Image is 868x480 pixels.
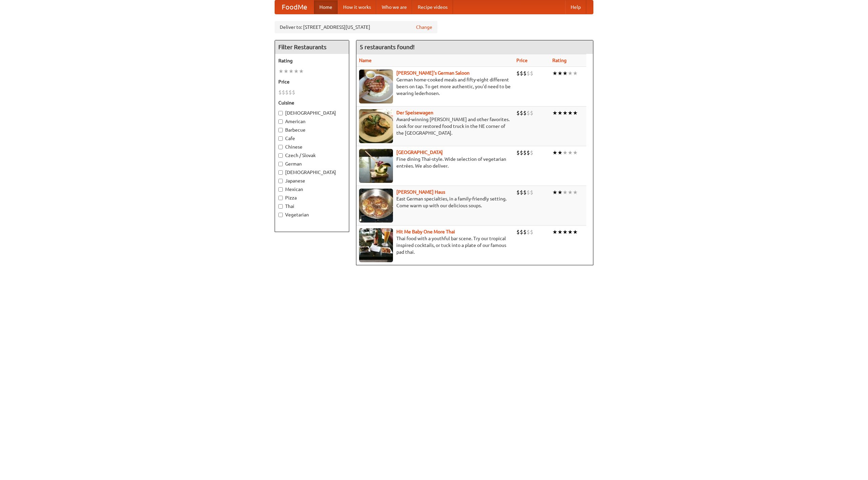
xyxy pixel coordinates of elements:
li: $ [516,70,520,77]
a: Help [565,0,586,14]
label: Vegetarian [278,211,346,218]
li: $ [530,228,533,236]
input: Chinese [278,145,283,149]
li: ★ [568,228,573,236]
li: ★ [573,149,578,156]
a: FoodMe [275,0,314,14]
input: American [278,119,283,124]
li: ★ [552,70,557,77]
li: $ [527,70,530,77]
a: Home [314,0,338,14]
label: Pizza [278,194,346,201]
a: Rating [552,58,567,63]
label: Thai [278,203,346,210]
p: Fine dining Thai-style. Wide selection of vegetarian entrées. We also deliver. [359,156,511,169]
li: ★ [283,68,289,75]
li: $ [516,189,520,196]
li: ★ [563,228,568,236]
li: $ [523,228,527,236]
li: ★ [563,70,568,77]
label: German [278,160,346,167]
li: ★ [552,109,557,117]
li: $ [530,149,533,156]
li: ★ [573,109,578,117]
input: Czech / Slovak [278,153,283,158]
li: $ [520,149,523,156]
img: satay.jpg [359,149,393,183]
li: ★ [294,68,299,75]
input: Pizza [278,196,283,200]
li: ★ [552,149,557,156]
h5: Rating [278,57,346,64]
li: $ [278,89,282,96]
li: ★ [552,228,557,236]
a: Hit Me Baby One More Thai [396,229,455,234]
li: $ [292,89,295,96]
b: [PERSON_NAME]'s German Saloon [396,70,470,76]
input: Barbecue [278,128,283,132]
li: ★ [557,109,563,117]
li: ★ [568,70,573,77]
li: $ [285,89,289,96]
li: $ [523,109,527,117]
a: Who we are [376,0,412,14]
p: East German specialties, in a family-friendly setting. Come warm up with our delicious soups. [359,195,511,209]
input: [DEMOGRAPHIC_DATA] [278,170,283,175]
li: ★ [557,70,563,77]
li: $ [523,189,527,196]
li: ★ [557,189,563,196]
h4: Filter Restaurants [275,40,349,54]
li: $ [530,70,533,77]
label: [DEMOGRAPHIC_DATA] [278,110,346,116]
b: Der Speisewagen [396,110,433,115]
li: $ [516,228,520,236]
img: babythai.jpg [359,228,393,262]
li: ★ [557,149,563,156]
input: Japanese [278,179,283,183]
li: ★ [557,228,563,236]
li: ★ [573,189,578,196]
p: Award-winning [PERSON_NAME] and other favorites. Look for our restored food truck in the NE corne... [359,116,511,136]
input: Thai [278,204,283,209]
input: Mexican [278,187,283,192]
li: ★ [573,70,578,77]
p: Thai food with a youthful bar scene. Try our tropical inspired cocktails, or tuck into a plate of... [359,235,511,255]
p: German home-cooked meals and fifty-eight different beers on tap. To get more authentic, you'd nee... [359,76,511,97]
label: [DEMOGRAPHIC_DATA] [278,169,346,176]
label: Cafe [278,135,346,142]
li: $ [520,109,523,117]
a: Recipe videos [412,0,453,14]
a: Change [416,24,432,31]
label: Czech / Slovak [278,152,346,159]
label: Japanese [278,177,346,184]
a: How it works [338,0,376,14]
li: ★ [568,109,573,117]
label: Chinese [278,143,346,150]
li: $ [289,89,292,96]
li: ★ [573,228,578,236]
label: Mexican [278,186,346,193]
li: $ [530,109,533,117]
label: American [278,118,346,125]
li: $ [523,149,527,156]
img: kohlhaus.jpg [359,189,393,223]
li: $ [516,109,520,117]
li: $ [527,189,530,196]
img: esthers.jpg [359,70,393,103]
input: Vegetarian [278,213,283,217]
input: German [278,162,283,166]
li: ★ [278,68,283,75]
li: ★ [568,149,573,156]
ng-pluralize: 5 restaurants found! [360,44,415,50]
li: $ [527,149,530,156]
li: $ [523,70,527,77]
li: $ [520,189,523,196]
a: [PERSON_NAME] Haus [396,189,445,195]
li: $ [527,109,530,117]
li: ★ [563,149,568,156]
a: [GEOGRAPHIC_DATA] [396,150,443,155]
li: $ [527,228,530,236]
a: Price [516,58,528,63]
